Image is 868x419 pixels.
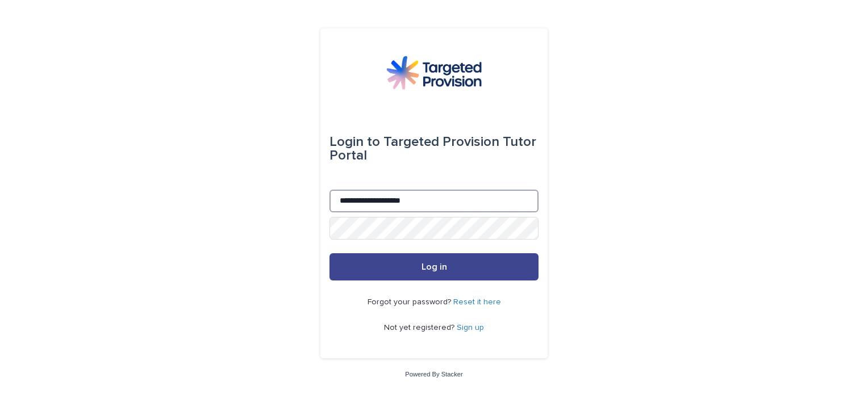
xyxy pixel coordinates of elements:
a: Sign up [457,324,484,332]
div: Targeted Provision Tutor Portal [329,126,539,171]
span: Not yet registered? [384,324,457,332]
button: Log in [329,253,539,280]
span: Login to [329,135,380,149]
img: M5nRWzHhSzIhMunXDL62 [386,56,482,90]
span: Log in [422,262,447,271]
span: Forgot your password? [368,298,453,306]
a: Powered By Stacker [405,371,462,378]
a: Reset it here [453,298,501,306]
